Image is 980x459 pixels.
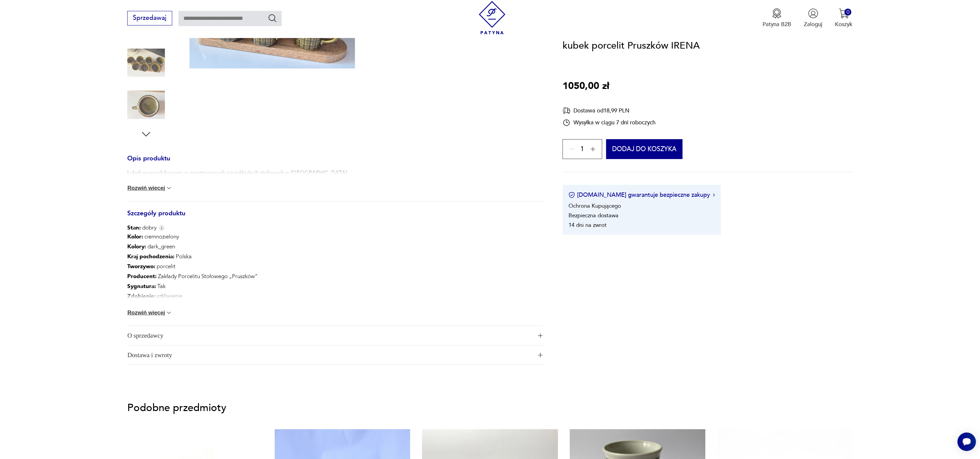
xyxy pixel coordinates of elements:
button: Rozwiń więcej [127,185,172,191]
img: chevron down [166,185,172,191]
p: szkliwienie [127,291,258,301]
p: Zakłady Porcelitu Stołowego „Pruszków” [127,271,258,281]
p: ciemnozielony [127,232,258,242]
b: Kraj pochodzenia : [127,253,175,260]
b: Sygnatura : [127,282,156,290]
span: O sprzedawcy [127,326,532,345]
h3: Opis produktu [127,156,543,169]
img: Zdjęcie produktu kubek porcelit Pruszków IRENA [127,86,165,124]
img: Patyna - sklep z meblami i dekoracjami vintage [476,1,509,34]
b: Stan: [127,224,141,231]
button: Sprzedawaj [127,11,172,25]
button: Ikona plusaO sprzedawcy [127,326,543,345]
span: Dostawa i zwroty [127,346,532,365]
img: Ikona koszyka [839,8,849,19]
img: Ikona dostawy [563,106,570,114]
p: Podobne przedmioty [127,403,852,413]
button: Ikona plusaDostawa i zwroty [127,346,543,365]
p: 7 [127,301,258,311]
div: 0 [844,9,851,16]
img: Ikonka użytkownika [808,8,818,19]
p: 1050,00 zł [563,78,609,94]
div: Dostawa od 18,99 PLN [563,106,655,114]
h3: Szczegóły produktu [127,211,543,224]
span: dobry [127,224,157,232]
li: Ochrona Kupującego [568,202,621,210]
button: [DOMAIN_NAME] gwarantuje bezpieczne zakupy [568,191,715,199]
p: Polska [127,252,258,262]
button: Patyna B2B [763,8,791,28]
b: Kolory : [127,243,146,250]
button: Szukaj [268,13,277,23]
p: Zaloguj [804,21,822,28]
b: Tworzywo : [127,263,155,270]
button: Rozwiń więcej [127,310,172,316]
li: Bezpieczna dostawa [568,212,618,219]
div: Wysyłka w ciągu 7 dni roboczych [563,118,655,126]
p: porcelit [127,262,258,271]
span: 1 [580,146,584,152]
img: chevron down [166,310,172,316]
p: Koszyk [835,21,853,28]
p: Patyna B2B [763,21,791,28]
img: Ikona plusa [538,353,543,357]
b: Kolor: [127,233,143,240]
p: kubek wyprodukowany w nieistniejących już zakładach stołowych w [GEOGRAPHIC_DATA] [127,169,347,177]
b: Producent : [127,272,157,280]
h1: kubek porcelit Pruszków IRENA [563,38,700,53]
img: Zdjęcie produktu kubek porcelit Pruszków IRENA [127,44,165,82]
button: Dodaj do koszyka [606,139,683,159]
img: Ikona strzałki w prawo [713,193,715,196]
img: Ikona certyfikatu [568,191,575,198]
img: Ikona plusa [538,333,543,338]
p: Tak [127,281,258,291]
p: dark_green [127,242,258,252]
img: Info icon [159,225,165,231]
img: Ikona medalu [772,8,782,19]
a: Ikona medaluPatyna B2B [763,8,791,28]
iframe: Smartsupp widget button [958,433,976,451]
a: Sprzedawaj [127,16,172,21]
button: Zaloguj [804,8,822,28]
b: Zdobienie : [127,292,156,300]
li: 14 dni na zwrot [568,221,607,229]
button: 0Koszyk [835,8,853,28]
